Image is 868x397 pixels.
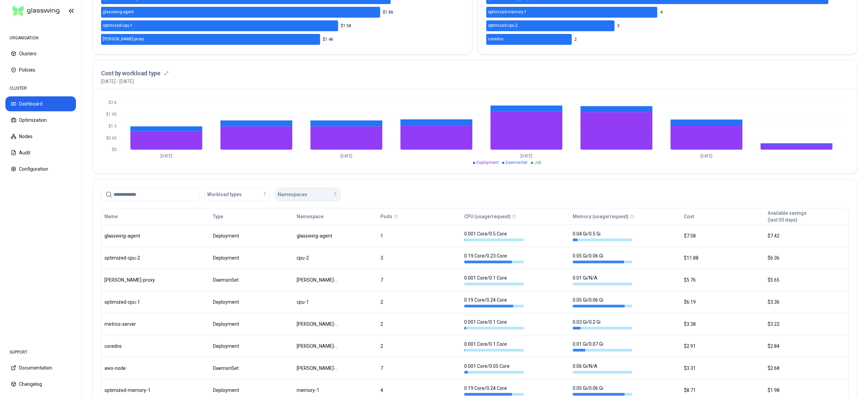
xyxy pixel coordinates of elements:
[380,277,458,283] div: 7
[768,277,845,283] div: $5.65
[464,363,524,374] div: 0.001 Core / 0.05 Core
[573,297,632,307] div: 0.05 Gi / 0.06 Gi
[5,46,76,61] button: Clusters
[684,387,762,394] div: $8.71
[5,96,76,111] button: Dashboard
[534,160,541,165] span: Job
[10,3,62,19] img: GlassWing
[476,160,499,165] span: Deployment
[205,188,270,201] button: Workload types
[213,277,291,283] div: DaemonSet
[5,31,76,45] div: ORGANISATION
[160,154,172,158] tspan: [DATE]
[768,299,845,305] div: $3.36
[573,363,632,374] div: 0.06 Gi / N/A
[5,360,76,375] button: Documentation
[573,275,632,285] div: 0.01 Gi / N/A
[5,62,76,77] button: Policies
[573,319,632,329] div: 0.03 Gi / 0.2 Gi
[297,365,340,372] div: kube-system
[684,343,762,349] div: $2.91
[5,113,76,128] button: Optimization
[108,124,117,129] tspan: $1.3
[701,154,712,158] tspan: [DATE]
[464,319,524,329] div: 0.001 Core / 0.1 Core
[5,145,76,160] button: Audit
[278,191,307,198] span: Namespaces
[104,254,164,261] div: optimized-cpu-2
[207,191,242,198] span: Workload types
[464,252,524,263] div: 0.19 Core / 0.23 Core
[106,112,117,117] tspan: $1.95
[104,232,164,239] div: glasswing-agent
[213,299,291,305] div: Deployment
[213,343,291,349] div: Deployment
[464,297,524,307] div: 0.19 Core / 0.24 Core
[768,365,845,372] div: $2.68
[5,345,76,359] div: SUPPORT
[213,232,291,239] div: Deployment
[464,385,524,396] div: 0.19 Core / 0.24 Core
[213,254,291,261] div: Deployment
[768,343,845,349] div: $2.84
[684,365,762,372] div: $3.31
[104,343,164,349] div: coredns
[380,387,458,394] div: 4
[684,277,762,283] div: $5.76
[380,365,458,372] div: 7
[297,321,340,327] div: kube-system
[684,210,694,223] button: Cost
[768,210,807,223] button: Available savings(last 30 days)
[5,162,76,176] button: Configuration
[573,230,632,241] div: 0.04 Gi / 0.5 Gi
[297,343,340,349] div: kube-system
[464,210,511,223] button: CPU (usage/request)
[297,232,340,239] div: glasswing-agent
[297,277,340,283] div: kube-system
[213,387,291,394] div: Deployment
[297,387,340,394] div: memory-1
[573,341,632,352] div: 0.01 Gi / 0.07 Gi
[380,210,392,223] button: Pods
[464,275,524,285] div: 0.001 Core / 0.1 Core
[106,136,117,140] tspan: $0.65
[768,387,845,394] div: $1.98
[506,160,528,165] span: DaemonSet
[104,365,164,372] div: aws-node
[275,188,340,201] button: Namespaces
[768,254,845,261] div: $6.36
[104,210,118,223] button: Name
[101,69,160,78] h3: Cost by workload type
[5,129,76,144] button: Nodes
[5,81,76,95] div: CLUSTER
[297,254,340,261] div: cpu-2
[213,321,291,327] div: Deployment
[104,277,164,283] div: kube-proxy
[297,299,340,305] div: cpu-1
[297,210,323,223] button: Namespace
[380,343,458,349] div: 2
[380,232,458,239] div: 1
[104,387,164,394] div: optimized-memory-1
[108,100,117,105] tspan: $2.6
[112,147,117,152] tspan: $0
[213,210,223,223] button: Type
[768,232,845,239] div: $7.42
[768,321,845,327] div: $3.22
[380,299,458,305] div: 2
[573,210,629,223] button: Memory (usage/request)
[380,321,458,327] div: 2
[684,254,762,261] div: $11.88
[213,365,291,372] div: DaemonSet
[5,377,76,392] button: Changelog
[684,321,762,327] div: $3.38
[573,385,632,396] div: 0.05 Gi / 0.06 Gi
[464,230,524,241] div: 0.001 Core / 0.5 Core
[684,232,762,239] div: $7.58
[380,254,458,261] div: 3
[104,299,164,305] div: optimized-cpu-1
[104,321,164,327] div: metrics-server
[520,154,532,158] tspan: [DATE]
[340,154,352,158] tspan: [DATE]
[684,299,762,305] div: $6.19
